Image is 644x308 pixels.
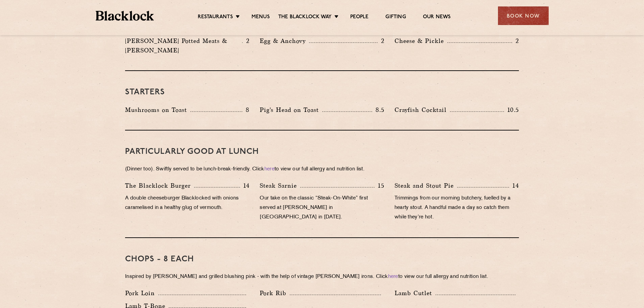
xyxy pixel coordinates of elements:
div: Book Now [498,6,549,25]
p: Egg & Anchovy [260,36,309,46]
p: Pork Rib [260,288,290,298]
p: 2 [243,37,249,45]
a: Menus [252,14,270,21]
p: 14 [240,181,250,190]
p: 10.5 [504,105,519,114]
p: Mushrooms on Toast [125,105,190,115]
p: Lamb Cutlet [395,288,435,298]
p: 2 [512,37,519,45]
p: Crayfish Cocktail [395,105,450,115]
img: BL_Textured_Logo-footer-cropped.svg [96,11,154,21]
p: The Blacklock Burger [125,181,194,190]
a: Restaurants [198,14,233,21]
p: (Dinner too). Swiftly served to be lunch-break-friendly. Click to view our full allergy and nutri... [125,165,519,174]
a: here [264,167,275,172]
p: Pig's Head on Toast [260,105,322,115]
p: Trimmings from our morning butchery, fuelled by a hearty stout. A handful made a day so catch the... [395,194,519,222]
p: 8.5 [372,105,384,114]
p: A double cheeseburger Blacklocked with onions caramelised in a healthy glug of vermouth. [125,194,249,213]
a: The Blacklock Way [278,14,332,21]
p: Steak Sarnie [260,181,300,190]
p: [PERSON_NAME] Potted Meats & [PERSON_NAME] [125,36,242,55]
p: 15 [375,181,384,190]
p: Inspired by [PERSON_NAME] and grilled blushing pink - with the help of vintage [PERSON_NAME] iron... [125,272,519,282]
a: Gifting [385,14,406,21]
p: Cheese & Pickle [395,36,447,46]
h3: Chops - 8 each [125,255,519,264]
p: Steak and Stout Pie [395,181,457,190]
p: 8 [242,105,249,114]
a: People [350,14,368,21]
a: Our News [423,14,451,21]
h3: PARTICULARLY GOOD AT LUNCH [125,147,519,156]
p: Pork Loin [125,288,158,298]
p: 2 [378,37,384,45]
p: Our take on the classic “Steak-On-White” first served at [PERSON_NAME] in [GEOGRAPHIC_DATA] in [D... [260,194,384,222]
h3: Starters [125,88,519,97]
p: 14 [509,181,519,190]
a: here [388,274,398,279]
